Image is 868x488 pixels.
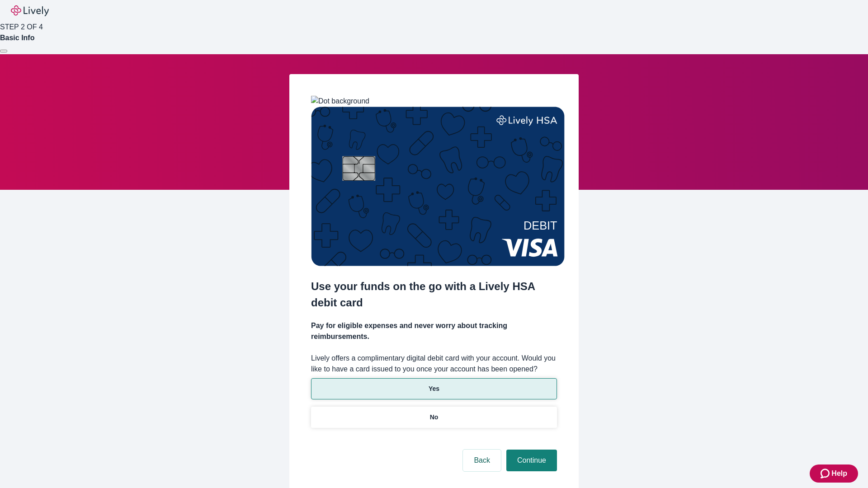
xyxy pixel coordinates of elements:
[11,5,49,16] img: Lively
[430,413,439,422] p: No
[311,407,557,428] button: No
[463,450,501,471] button: Back
[506,450,557,471] button: Continue
[810,465,858,483] button: Zendesk support iconHelp
[311,96,369,107] img: Dot background
[429,384,439,394] p: Yes
[311,278,557,311] h2: Use your funds on the go with a Lively HSA debit card
[311,320,557,342] h4: Pay for eligible expenses and never worry about tracking reimbursements.
[311,353,557,375] label: Lively offers a complimentary digital debit card with your account. Would you like to have a card...
[821,468,831,479] svg: Zendesk support icon
[311,107,565,266] img: Debit card
[831,468,847,479] span: Help
[311,378,557,399] button: Yes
